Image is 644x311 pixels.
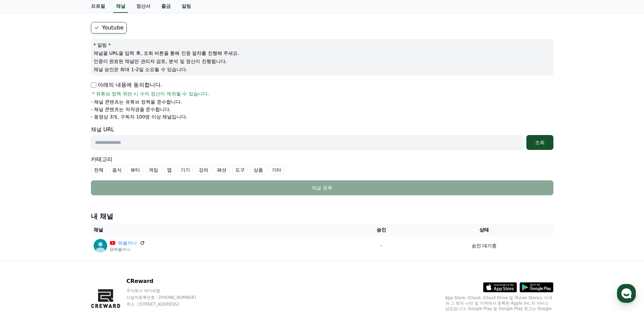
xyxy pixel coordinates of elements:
[526,135,553,150] button: 조회
[126,277,209,285] p: CReward
[45,215,87,231] a: 대화
[87,215,130,231] a: 설정
[146,165,161,175] label: 게임
[94,50,551,57] p: 채널을 URL을 입력 후, 조회 버튼을 통해 인증 절차를 진행해 주세요.
[92,90,209,97] span: * 유튜브 정책 위반 시 수익 정산이 제외될 수 있습니다.
[91,224,348,236] th: 채널
[472,242,497,249] p: 승인 대기중
[251,165,266,175] label: 상품
[164,165,175,175] label: 앱
[110,247,145,252] p: @뭐볼까나
[91,126,553,150] div: 채널 URL
[91,180,553,195] button: 채널 등록
[21,225,25,230] span: 홈
[529,139,551,146] div: 조회
[232,165,248,175] label: 도구
[94,58,551,65] p: 인증이 완료된 채널만 관리자 검토, 분석 및 정산이 진행됩니다.
[91,98,182,105] p: - 채널 콘텐츠는 유튜브 정책을 준수합니다.
[126,302,209,307] p: 주소 : [STREET_ADDRESS]
[118,240,137,247] a: 뭐볼까나
[91,212,553,221] h4: 내 채널
[62,225,70,230] span: 대화
[348,224,415,236] th: 승인
[109,165,125,175] label: 음식
[104,184,540,191] div: 채널 등록
[196,165,211,175] label: 강의
[126,295,209,300] p: 사업자등록번호 : [PHONE_NUMBER]
[91,22,127,34] label: Youtube
[91,81,162,89] p: 아래의 내용에 동의합니다.
[177,165,193,175] label: 기기
[91,113,188,120] p: - 동영상 3개, 구독자 100명 이상 채널입니다.
[350,242,412,249] p: -
[415,224,553,236] th: 상태
[269,165,284,175] label: 기타
[126,288,209,293] p: 주식회사 와이피랩
[94,66,551,73] p: 채널 승인은 최대 1-2일 소요될 수 있습니다.
[104,225,113,230] span: 설정
[91,155,553,175] div: 카테고리
[91,165,106,175] label: 전체
[94,239,107,252] img: 뭐볼까나
[2,215,45,231] a: 홈
[127,165,143,175] label: 뷰티
[91,106,171,113] p: - 채널 콘텐츠는 저작권을 준수합니다.
[214,165,230,175] label: 패션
